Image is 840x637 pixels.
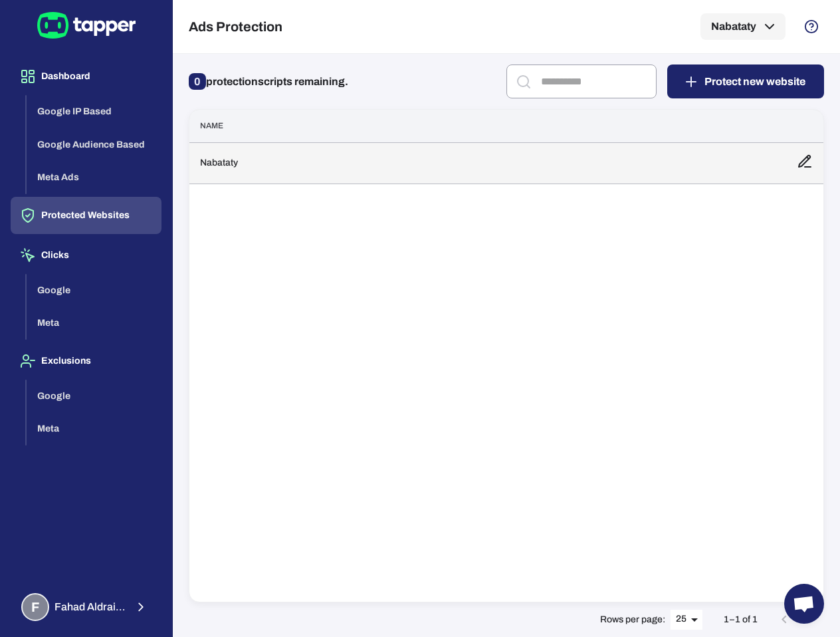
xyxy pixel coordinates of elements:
[11,70,161,81] a: Dashboard
[27,128,161,162] button: Google Audience Based
[189,73,206,90] span: 0
[54,600,126,614] span: Fahad Aldraiaan
[27,95,161,128] button: Google IP Based
[700,13,786,40] button: Nabataty
[11,197,161,234] button: Protected Websites
[27,389,161,400] a: Google
[11,58,161,95] button: Dashboard
[189,71,348,92] p: protection scripts remaining.
[27,412,161,446] button: Meta
[600,614,665,626] p: Rows per page:
[21,593,49,621] div: F
[671,610,702,629] div: 25
[11,237,161,274] button: Clicks
[27,317,161,328] a: Meta
[189,142,786,184] td: Nabataty
[11,588,161,626] button: FFahad Aldraiaan
[27,161,161,194] button: Meta Ads
[27,422,161,434] a: Meta
[189,19,282,35] h5: Ads Protection
[189,110,786,142] th: Name
[11,249,161,260] a: Clicks
[11,354,161,366] a: Exclusions
[11,209,161,220] a: Protected Websites
[784,584,824,624] a: Open chat
[667,64,824,98] button: Protect new website
[11,342,161,380] button: Exclusions
[27,138,161,149] a: Google Audience Based
[27,105,161,116] a: Google IP Based
[27,283,161,295] a: Google
[724,614,758,626] p: 1–1 of 1
[27,171,161,182] a: Meta Ads
[27,380,161,413] button: Google
[27,274,161,307] button: Google
[27,307,161,340] button: Meta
